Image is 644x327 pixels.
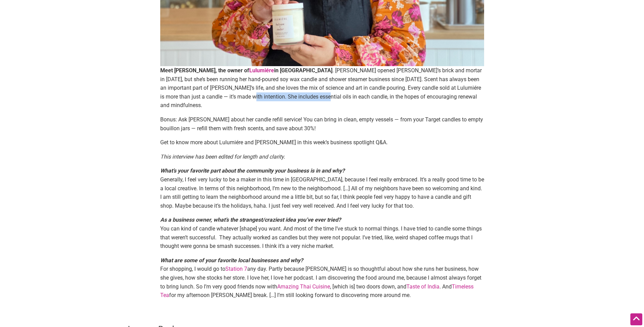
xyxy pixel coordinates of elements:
div: Scroll Back to Top [630,313,642,325]
strong: Meet [PERSON_NAME], the owner of [160,67,249,74]
p: Generally, I feel very lucky to be a maker in this time in [GEOGRAPHIC_DATA], because I feel real... [160,166,484,210]
strong: in [GEOGRAPHIC_DATA] [274,67,332,74]
p: . [PERSON_NAME] opened [PERSON_NAME]’s brick and mortar in [DATE], but she’s been running her han... [160,66,484,110]
p: Bonus: Ask [PERSON_NAME] about her candle refill service! You can bring in clean, empty vessels —... [160,115,484,133]
strong: What are some of your favorite local businesses and why? [160,257,303,264]
strong: What’s your favorite part about the community your business is in and why? [160,167,345,174]
p: You can kind of candle whatever [shape] you want. And most of the time I’ve stuck to normal thing... [160,215,484,250]
strong: As a business owner, what’s the strangest/craziest idea you’ve ever tried? [160,217,341,223]
em: This interview has been edited for length and clarity. [160,153,285,160]
a: Lulumiére [249,67,274,74]
p: For shopping, I would go to any day. Partly because [PERSON_NAME] is so thoughtful about how she ... [160,256,484,300]
a: Taste of India [406,283,439,290]
a: Amazing Thai Cuisine [277,283,330,290]
a: Station 7 [225,266,247,272]
p: Get to know more about Lulumiére and [PERSON_NAME] in this week’s business spotlight Q&A. [160,138,484,147]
